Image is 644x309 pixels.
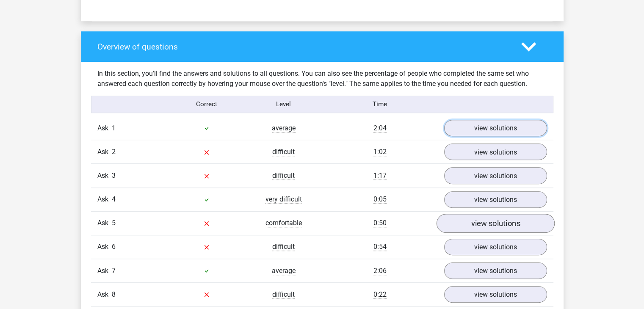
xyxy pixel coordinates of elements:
font: average [272,267,296,275]
font: Ask [97,195,108,203]
a: view solutions [444,143,547,160]
font: comfortable [265,219,302,227]
font: Overview of questions [97,42,178,52]
font: view solutions [474,172,517,180]
font: Ask [97,243,108,251]
font: 8 [112,290,116,298]
a: view solutions [444,239,547,255]
font: view solutions [474,243,517,251]
font: average [272,124,296,132]
a: view solutions [444,120,547,136]
font: Ask [97,290,108,298]
a: view solutions [444,167,547,184]
font: 7 [112,267,116,275]
font: view solutions [474,196,517,204]
font: view solutions [474,148,517,156]
font: Ask [97,219,108,227]
font: difficult [272,243,295,251]
a: view solutions [444,262,547,279]
font: 0:50 [373,219,387,227]
font: Ask [97,148,108,156]
font: difficult [272,171,295,179]
a: view solutions [436,214,554,233]
font: 0:54 [373,243,387,251]
font: 1:02 [373,148,387,156]
font: 0:22 [373,290,387,298]
font: Correct [196,100,217,108]
font: 3 [112,171,116,179]
font: very difficult [265,195,302,203]
font: Ask [97,124,108,132]
font: 2 [112,148,116,156]
font: Ask [97,267,108,275]
a: view solutions [444,286,547,303]
font: 2:04 [373,124,387,132]
font: Time [373,100,387,108]
font: difficult [272,148,295,156]
font: view solutions [474,267,517,275]
font: view solutions [471,218,520,228]
font: 6 [112,243,116,251]
font: 1:17 [373,171,387,179]
font: view solutions [474,124,517,132]
a: view solutions [444,191,547,208]
font: Ask [97,171,108,179]
font: 1 [112,124,116,132]
font: 0:05 [373,195,387,203]
font: Level [276,100,291,108]
font: 5 [112,219,116,227]
font: 2:06 [373,267,387,275]
font: In this section, you'll find the answers and solutions to all questions. You can also see the per... [97,69,529,88]
font: difficult [272,290,295,298]
font: 4 [112,195,116,203]
font: view solutions [474,290,517,298]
